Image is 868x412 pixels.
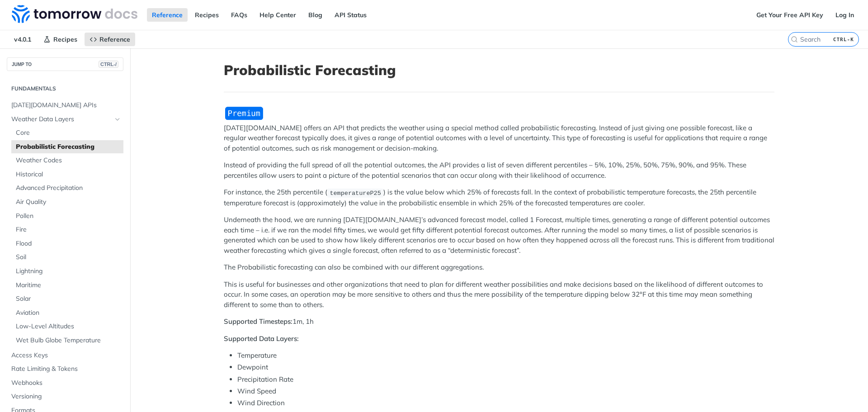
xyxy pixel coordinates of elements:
li: Temperature [237,350,774,361]
span: Historical [16,170,121,179]
a: FAQs [226,8,252,22]
button: JUMP TOCTRL-/ [7,57,123,71]
span: Probabilistic Forecasting [16,142,121,152]
a: Help Center [255,8,301,22]
a: Reference [85,33,135,46]
a: Low-Level Altitudes [11,320,123,333]
span: v4.0.1 [9,33,36,46]
span: Rate Limiting & Tokens [11,365,121,374]
a: Core [11,126,123,140]
li: Wind Direction [237,398,774,408]
span: Soil [16,253,121,262]
h1: Probabilistic Forecasting [224,62,774,78]
span: Versioning [11,392,121,401]
strong: Supported Data Layers: [224,334,299,343]
a: Recipes [190,8,224,22]
span: Lightning [16,267,121,276]
a: Recipes [38,33,82,46]
a: Soil [11,251,123,264]
p: For instance, the 25th percentile ( ) is the value below which 25% of forecasts fall. In the cont... [224,187,774,208]
li: Precipitation Rate [237,374,774,385]
span: Aviation [16,308,121,317]
kbd: CTRL-K [831,35,856,44]
p: Underneath the hood, we are running [DATE][DOMAIN_NAME]’s advanced forecast model, called 1 Forec... [224,215,774,256]
a: Historical [11,168,123,181]
span: Wet Bulb Globe Temperature [16,336,121,345]
p: 1m, 1h [224,317,774,327]
a: [DATE][DOMAIN_NAME] APIs [7,99,123,112]
a: Access Keys [7,349,123,362]
span: Recipes [53,35,77,43]
span: [DATE][DOMAIN_NAME] APIs [11,101,121,110]
a: Get Your Free API Key [751,8,828,22]
a: Advanced Precipitation [11,181,123,195]
p: [DATE][DOMAIN_NAME] offers an API that predicts the weather using a special method called probabi... [224,123,774,154]
a: Solar [11,292,123,306]
a: Fire [11,223,123,237]
strong: Supported Timesteps: [224,317,292,326]
span: Weather Codes [16,156,121,165]
a: Lightning [11,265,123,278]
button: Hide subpages for Weather Data Layers [114,116,121,123]
a: Flood [11,237,123,251]
span: Core [16,128,121,137]
span: Reference [99,35,130,43]
a: Weather Data LayersHide subpages for Weather Data Layers [7,113,123,126]
h2: Fundamentals [7,85,123,93]
span: Flood [16,239,121,248]
li: Wind Speed [237,386,774,397]
a: Reference [147,8,188,22]
span: Air Quality [16,198,121,207]
a: Probabilistic Forecasting [11,140,123,154]
a: Blog [303,8,327,22]
span: Weather Data Layers [11,115,112,124]
p: This is useful for businesses and other organizations that need to plan for different weather pos... [224,279,774,310]
span: Webhooks [11,379,121,388]
span: Solar [16,294,121,303]
a: Rate Limiting & Tokens [7,362,123,376]
img: Tomorrow.io Weather API Docs [12,5,137,23]
span: Access Keys [11,351,121,360]
span: Advanced Precipitation [16,184,121,193]
span: CTRL-/ [99,61,118,68]
span: Low-Level Altitudes [16,322,121,331]
a: Log In [830,8,859,22]
span: Pollen [16,212,121,221]
a: Wet Bulb Globe Temperature [11,334,123,347]
li: Dewpoint [237,362,774,373]
svg: Search [791,36,798,43]
a: API Status [330,8,372,22]
span: Maritime [16,281,121,290]
span: Fire [16,225,121,234]
a: Weather Codes [11,154,123,167]
a: Maritime [11,279,123,292]
a: Aviation [11,306,123,320]
a: Versioning [7,390,123,403]
a: Webhooks [7,376,123,390]
p: Instead of providing the full spread of all the potential outcomes, the API provides a list of se... [224,160,774,180]
span: temperatureP25 [330,189,381,196]
a: Pollen [11,209,123,223]
a: Air Quality [11,195,123,209]
p: The Probabilistic forecasting can also be combined with our different aggregations. [224,262,774,273]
